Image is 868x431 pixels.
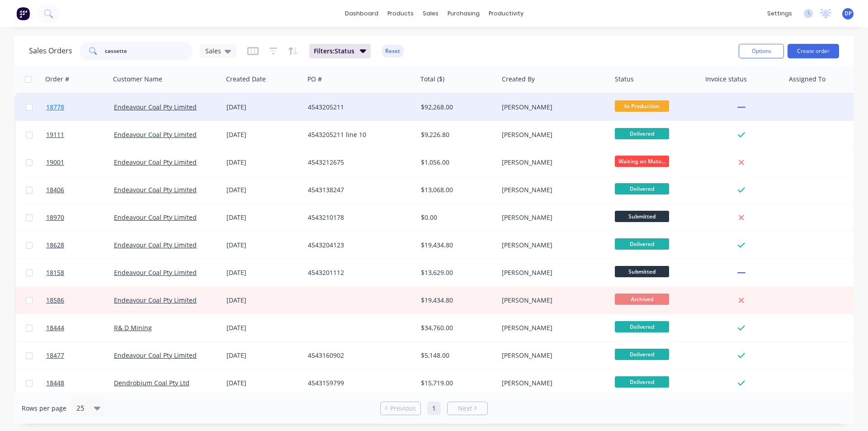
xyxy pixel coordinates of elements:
input: Search... [105,42,193,60]
button: Filters:Status [309,44,371,58]
div: $13,629.00 [421,268,491,277]
div: $92,268.00 [421,103,491,112]
a: Endeavour Coal Pty Limited [114,158,197,166]
div: 4543205211 line 10 [308,130,408,139]
div: [DATE] [226,268,301,277]
a: 18158 [46,259,114,286]
div: [DATE] [226,241,301,250]
button: Create order [788,44,839,58]
div: $5,148.00 [421,351,491,360]
div: [PERSON_NAME] [502,268,602,277]
div: $9,226.80 [421,130,491,139]
a: Next page [448,404,487,413]
a: Endeavour Coal Pty Limited [114,268,197,277]
a: 19001 [46,149,114,176]
div: [PERSON_NAME] [502,185,602,194]
div: [PERSON_NAME] [502,296,602,305]
span: Submitted [615,211,669,222]
div: 4543160902 [308,351,408,360]
div: [DATE] [226,379,301,388]
a: Endeavour Coal Pty Limited [114,213,197,222]
div: products [383,7,418,20]
div: Invoice status [705,75,747,84]
span: 18448 [46,379,64,388]
span: DP [844,9,852,18]
a: 18477 [46,342,114,369]
div: [DATE] [226,296,301,305]
div: 4543159799 [308,379,408,388]
div: $13,068.00 [421,185,491,194]
div: [PERSON_NAME] [502,241,602,250]
div: purchasing [443,7,484,20]
span: Delivered [615,183,669,194]
div: $15,719.00 [421,379,491,388]
div: [DATE] [226,130,301,139]
div: Assigned To [789,75,826,84]
span: 18158 [46,268,64,277]
div: $0.00 [421,213,491,222]
div: [PERSON_NAME] [502,130,602,139]
span: Delivered [615,128,669,139]
div: Status [615,75,634,84]
span: 18406 [46,185,64,194]
div: 4543210178 [308,213,408,222]
div: $19,434.80 [421,241,491,250]
span: Rows per page [22,404,66,413]
a: 18448 [46,369,114,397]
span: In Production [615,100,669,112]
span: Archived [615,294,669,305]
div: productivity [484,7,528,20]
div: sales [418,7,443,20]
div: $19,434.80 [421,296,491,305]
div: Created By [502,75,535,84]
div: [PERSON_NAME] [502,158,602,167]
a: Endeavour Coal Pty Limited [114,296,197,304]
a: R& D Mining [114,323,152,332]
span: Previous [390,404,416,413]
a: Endeavour Coal Pty Limited [114,130,197,139]
span: 18628 [46,241,64,250]
span: Delivered [615,376,669,388]
ul: Pagination [377,402,491,415]
span: Delivered [615,349,669,360]
a: Dendrobium Coal Pty Ltd [114,379,189,387]
span: 18970 [46,213,64,222]
div: Total ($) [420,75,444,84]
div: [PERSON_NAME] [502,351,602,360]
div: 4543212675 [308,158,408,167]
a: Endeavour Coal Pty Limited [114,103,197,111]
a: 18444 [46,314,114,341]
div: 4543201112 [308,268,408,277]
a: Previous page [381,404,420,413]
a: 18406 [46,176,114,204]
span: Waiting on Mate... [615,156,669,167]
a: 18970 [46,204,114,231]
span: Filters: Status [314,47,354,56]
a: Endeavour Coal Pty Limited [114,241,197,249]
span: Delivered [615,238,669,250]
img: Factory [16,7,30,20]
span: 19001 [46,158,64,167]
div: [DATE] [226,185,301,194]
span: Next [458,404,472,413]
a: 18778 [46,94,114,121]
div: [PERSON_NAME] [502,103,602,112]
div: [DATE] [226,158,301,167]
a: 19111 [46,121,114,148]
a: Endeavour Coal Pty Limited [114,185,197,194]
div: [PERSON_NAME] [502,213,602,222]
span: 19111 [46,130,64,139]
div: [DATE] [226,351,301,360]
div: $34,760.00 [421,323,491,332]
div: 4543204123 [308,241,408,250]
a: Endeavour Coal Pty Limited [114,351,197,360]
a: 18586 [46,287,114,314]
h1: Sales Orders [29,47,72,55]
span: 18477 [46,351,64,360]
button: Options [739,44,784,58]
div: settings [763,7,797,20]
div: 4543138247 [308,185,408,194]
div: PO # [307,75,322,84]
div: [PERSON_NAME] [502,323,602,332]
a: dashboard [340,7,383,20]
